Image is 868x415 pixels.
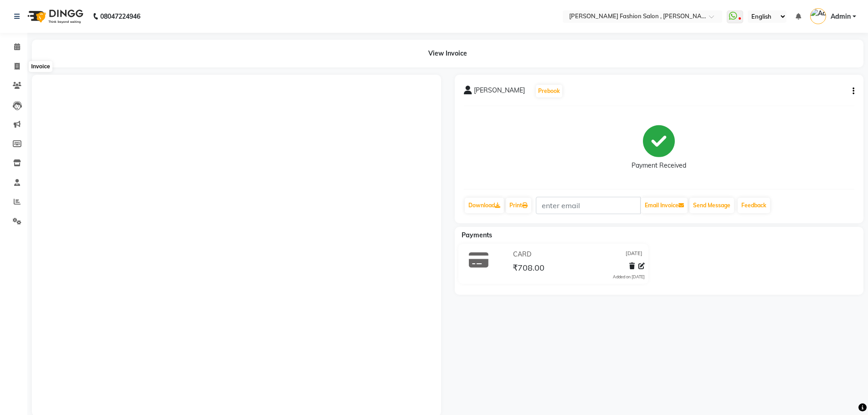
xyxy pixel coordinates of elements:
[641,198,688,213] button: Email Invoice
[738,198,770,213] a: Feedback
[536,197,641,214] input: enter email
[474,86,525,98] span: [PERSON_NAME]
[100,4,140,29] b: 08047224946
[536,85,562,97] button: Prebook
[613,274,645,280] div: Added on [DATE]
[29,61,52,72] div: Invoice
[462,231,492,239] span: Payments
[513,262,544,275] span: ₹708.00
[632,161,686,170] div: Payment Received
[465,198,504,213] a: Download
[831,12,851,21] span: Admin
[689,198,734,213] button: Send Message
[626,250,642,259] span: [DATE]
[506,198,531,213] a: Print
[23,4,86,29] img: logo
[810,8,826,24] img: Admin
[513,250,531,259] span: CARD
[32,40,863,67] div: View Invoice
